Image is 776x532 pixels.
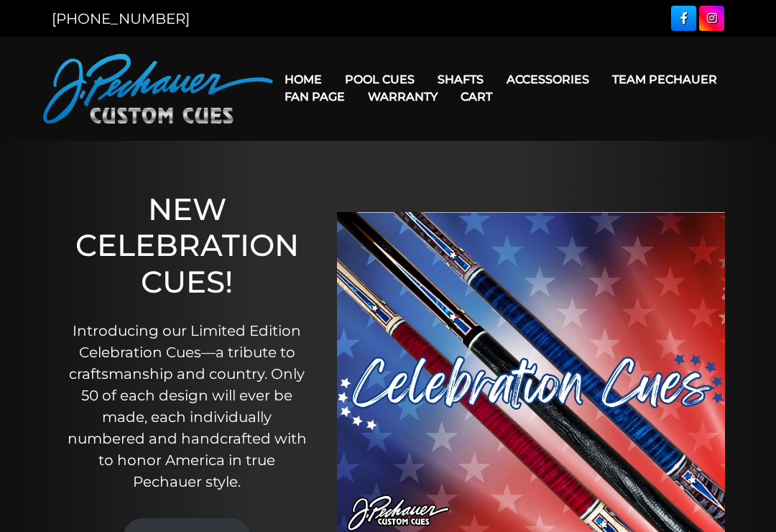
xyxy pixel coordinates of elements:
[449,78,504,115] a: Cart
[273,61,333,98] a: Home
[43,54,273,124] img: Pechauer Custom Cues
[273,78,356,115] a: Fan Page
[601,61,729,98] a: Team Pechauer
[356,78,449,115] a: Warranty
[495,61,601,98] a: Accessories
[426,61,495,98] a: Shafts
[65,191,308,300] h1: NEW CELEBRATION CUES!
[52,10,190,27] a: [PHONE_NUMBER]
[333,61,426,98] a: Pool Cues
[65,320,308,492] p: Introducing our Limited Edition Celebration Cues—a tribute to craftsmanship and country. Only 50 ...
